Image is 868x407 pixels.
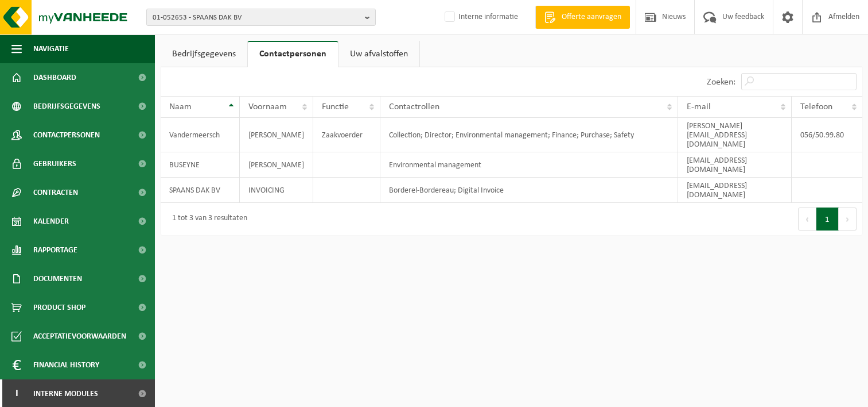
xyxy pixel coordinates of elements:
td: BUSEYNE [161,152,240,178]
span: Functie [322,102,349,112]
label: Zoeken: [707,78,735,87]
td: Vandermeersch [161,118,240,152]
a: Contactpersonen [248,41,338,67]
td: [EMAIL_ADDRESS][DOMAIN_NAME] [678,178,792,203]
span: Offerte aanvragen [559,11,624,23]
td: [PERSON_NAME][EMAIL_ADDRESS][DOMAIN_NAME] [678,118,792,152]
td: SPAANS DAK BV [161,178,240,203]
td: [PERSON_NAME] [240,152,313,178]
div: 1 tot 3 van 3 resultaten [166,209,247,229]
span: Contactpersonen [33,121,100,149]
td: Borderel-Bordereau; Digital Invoice [380,178,678,203]
button: 01-052653 - SPAANS DAK BV [146,9,376,26]
span: Gebruikers [33,149,76,178]
td: Zaakvoerder [313,118,380,152]
button: Previous [798,208,816,231]
span: Kalender [33,207,69,236]
span: Acceptatievoorwaarden [33,322,126,351]
td: Environmental management [380,152,678,178]
td: [EMAIL_ADDRESS][DOMAIN_NAME] [678,152,792,178]
span: Dashboard [33,63,76,92]
span: Documenten [33,264,82,293]
span: Bedrijfsgegevens [33,92,100,121]
label: Interne informatie [442,9,518,26]
a: Bedrijfsgegevens [161,41,247,67]
span: E-mail [687,102,711,112]
td: 056/50.99.80 [792,118,862,152]
span: Rapportage [33,236,77,264]
span: Financial History [33,351,99,379]
a: Offerte aanvragen [535,6,630,29]
span: Product Shop [33,293,85,322]
span: Contactrollen [389,102,439,112]
button: 1 [816,208,839,231]
td: [PERSON_NAME] [240,118,313,152]
a: Uw afvalstoffen [338,41,419,67]
span: Contracten [33,178,78,207]
button: Next [839,208,857,231]
span: Navigatie [33,34,69,63]
td: Collection; Director; Environmental management; Finance; Purchase; Safety [380,118,678,152]
span: 01-052653 - SPAANS DAK BV [153,9,360,26]
td: INVOICING [240,178,313,203]
span: Naam [169,102,192,112]
span: Telefoon [800,102,832,112]
span: Voornaam [248,102,287,112]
